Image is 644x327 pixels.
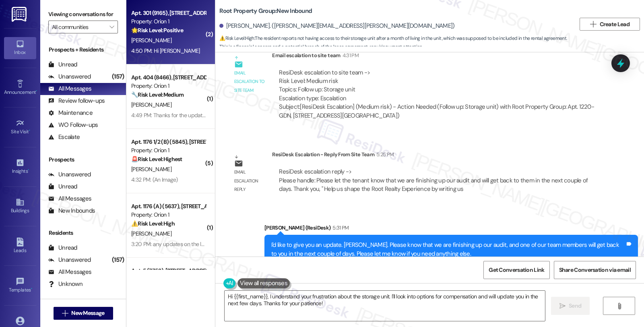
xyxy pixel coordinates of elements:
strong: 🌟 Risk Level: Positive [131,27,183,34]
div: Email escalation to site team [272,51,601,62]
div: Apt. 1176 (A) (5637), [STREET_ADDRESS] [131,202,206,211]
label: Viewing conversations for [48,8,118,21]
div: ResiDesk Escalation - Reply From Site Team [272,150,601,161]
strong: 🚨 Risk Level: Highest [131,155,182,163]
div: Maintenance [48,109,93,117]
div: Unread [48,244,77,252]
div: All Messages [48,268,91,276]
span: • [28,167,29,173]
img: ResiDesk Logo [12,7,28,22]
span: • [36,88,37,94]
a: Templates • [4,275,36,296]
span: : The resident reports not having access to their storage unit after a month of living in the uni... [219,34,576,52]
div: Prospects + Residents [40,46,126,54]
div: Apt. 5 (7752), [STREET_ADDRESS] [131,267,206,275]
div: Review follow-ups [48,97,105,105]
i:  [62,310,68,317]
div: Property: Orion 1 [131,146,206,155]
a: Inbox [4,37,36,59]
a: Site Visit • [4,116,36,138]
span: New Message [71,309,104,317]
div: Unanswered [48,170,91,179]
div: Property: Orion 1 [131,17,206,26]
div: Apt. 404 (8466), [STREET_ADDRESS] [131,73,206,82]
button: Create Lead [580,18,640,31]
div: Apt. 1176 1/2 (B) (5845), [STREET_ADDRESS] [131,138,206,146]
div: Unanswered [48,72,91,81]
div: Email escalation to site team [234,69,266,95]
i:  [590,21,596,27]
div: Unanswered [48,256,91,264]
span: Send [569,302,581,310]
div: I'd like to give you an update. [PERSON_NAME]. Please know that we are finishing up our audit, an... [271,241,625,258]
div: Unread [48,182,77,191]
button: Share Conversation via email [554,261,636,279]
div: Escalate [48,133,80,141]
div: [PERSON_NAME] (ResiDesk) [264,224,638,235]
i:  [109,24,114,30]
div: Unread [48,60,77,69]
div: 4:31 PM [341,51,359,60]
div: ResiDesk escalation reply -> Please handle: Please let the tenant know that we are finishing up o... [279,168,588,193]
div: Subject: [ResiDesk Escalation] (Medium risk) - Action Needed (Follow up: Storage unit) with Root ... [279,103,594,120]
div: Residents [40,229,126,237]
button: Send [551,297,590,315]
span: • [29,128,30,133]
div: 4:32 PM: (An Image) [131,176,178,183]
div: All Messages [48,195,91,203]
span: Create Lead [600,20,630,29]
div: New Inbounds [48,207,95,215]
a: Buildings [4,195,36,217]
a: Leads [4,235,36,257]
div: 4:49 PM: Thanks for the update. Our AC also has an issue, and on the portal is says that a techni... [131,112,477,119]
div: 3:20 PM: any updates on the late charge? [131,240,229,248]
button: New Message [54,307,113,320]
input: All communities [52,21,105,33]
div: (157) [110,254,126,266]
span: [PERSON_NAME] [131,37,171,44]
i:  [616,303,622,309]
div: (157) [110,70,126,83]
div: Prospects [40,155,126,164]
span: Share Conversation via email [559,266,631,274]
div: Email escalation reply [234,168,266,194]
i:  [559,303,566,309]
span: • [31,286,32,292]
span: Get Conversation Link [489,266,544,274]
div: [PERSON_NAME]. ([PERSON_NAME][EMAIL_ADDRESS][PERSON_NAME][DOMAIN_NAME]) [219,22,454,30]
strong: ⚠️ Risk Level: High [131,220,175,227]
span: [PERSON_NAME] [131,101,171,108]
strong: ⚠️ Risk Level: High [219,35,254,41]
div: Property: Orion 1 [131,211,206,219]
span: [PERSON_NAME] [131,230,171,237]
button: Get Conversation Link [483,261,549,279]
div: 4:50 PM: Hi [PERSON_NAME] [131,47,200,54]
b: Root Property Group: New Inbound [219,7,312,15]
strong: 🔧 Risk Level: Medium [131,91,184,98]
span: [PERSON_NAME] [131,166,171,173]
div: WO Follow-ups [48,121,98,129]
div: Unknown [48,280,83,288]
div: ResiDesk escalation to site team -> Risk Level: Medium risk Topics: Follow up: Storage unit Escal... [279,68,594,103]
div: All Messages [48,85,91,93]
div: Apt. 301 (9165), [STREET_ADDRESS][PERSON_NAME] [131,9,206,17]
div: Property: Orion 1 [131,82,206,90]
textarea: Hi {{first_name}}, I understand your frustration about the storage unit. I'll look into options f... [225,291,545,321]
div: 5:25 PM [374,150,394,159]
div: 5:31 PM [330,224,349,232]
a: Insights • [4,156,36,178]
